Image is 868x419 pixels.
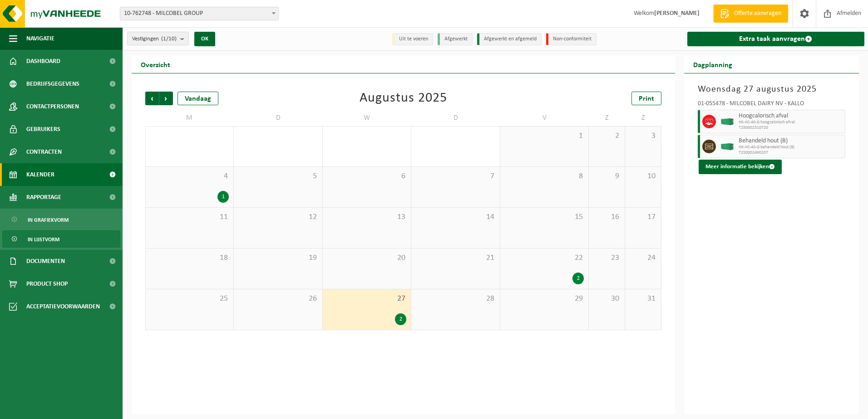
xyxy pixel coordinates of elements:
span: T250002490207 [739,150,843,156]
span: 2 [593,131,620,141]
h2: Dagplanning [684,55,741,73]
span: Gebruikers [26,118,60,141]
span: 22 [505,253,584,263]
span: Behandeld hout (B) [739,137,843,145]
td: D [411,110,500,126]
a: In lijstvorm [2,230,120,248]
span: 12 [238,212,317,222]
span: Volgende [159,92,173,105]
button: Vestigingen(1/10) [127,32,189,45]
li: Uit te voeren [392,33,433,45]
span: In lijstvorm [28,231,59,248]
strong: [PERSON_NAME] [654,10,700,17]
div: 1 [217,191,229,203]
span: 15 [505,212,584,222]
span: 19 [238,253,317,263]
img: HK-XC-40-GN-00 [720,143,734,150]
a: In grafiekvorm [2,211,120,228]
span: Rapportage [26,186,61,209]
span: Offerte aanvragen [732,9,784,18]
span: 5 [238,171,317,181]
span: 10 [630,171,656,181]
button: OK [194,32,215,46]
td: D [234,110,322,126]
span: HK-XC-40-G behandeld hout (B) [739,145,843,150]
span: 8 [505,171,584,181]
span: Vestigingen [132,32,177,46]
span: HK-XC-40-G hoogcalorisch afval [739,120,843,125]
li: Afgewerkt en afgemeld [477,33,542,45]
img: HK-XC-40-GN-00 [720,118,734,125]
div: Vandaag [178,92,218,105]
a: Print [631,92,661,105]
td: V [500,110,589,126]
div: 2 [572,273,584,284]
td: Z [625,110,661,126]
span: 24 [630,253,656,263]
span: Kalender [26,163,54,186]
span: 1 [505,131,584,141]
h3: Woensdag 27 augustus 2025 [698,83,846,96]
a: Extra taak aanvragen [687,32,865,46]
span: 20 [327,253,406,263]
span: 6 [327,171,406,181]
span: Print [639,95,654,102]
span: 17 [630,212,656,222]
span: 18 [150,253,229,263]
span: 21 [416,253,495,263]
span: 9 [593,171,620,181]
span: Contactpersonen [26,95,79,118]
span: 26 [238,294,317,304]
div: 2 [395,313,406,325]
span: Vorige [145,92,159,105]
span: 23 [593,253,620,263]
span: 16 [593,212,620,222]
span: 7 [416,171,495,181]
span: Product Shop [26,273,68,295]
td: W [323,110,411,126]
li: Afgewerkt [438,33,473,45]
li: Non-conformiteit [546,33,597,45]
span: 31 [630,294,656,304]
span: In grafiekvorm [28,211,69,229]
span: Acceptatievoorwaarden [26,295,100,318]
span: 28 [416,294,495,304]
span: Navigatie [26,27,54,50]
span: 27 [327,294,406,304]
button: Meer informatie bekijken [699,160,782,174]
td: M [145,110,234,126]
span: 13 [327,212,406,222]
span: Hoogcalorisch afval [739,112,843,120]
span: T250002510720 [739,125,843,131]
count: (1/10) [161,36,177,42]
span: 3 [630,131,656,141]
span: 4 [150,171,229,181]
span: Contracten [26,141,62,163]
div: 01-055478 - MILCOBEL DAIRY NV - KALLO [698,101,846,110]
span: 10-762748 - MILCOBEL GROUP [120,7,278,20]
td: Z [589,110,625,126]
span: 30 [593,294,620,304]
span: 25 [150,294,229,304]
span: 14 [416,212,495,222]
h2: Overzicht [132,55,179,73]
span: Documenten [26,250,65,273]
span: 29 [505,294,584,304]
span: Bedrijfsgegevens [26,73,79,95]
div: Augustus 2025 [360,92,447,105]
span: 11 [150,212,229,222]
a: Offerte aanvragen [713,5,788,23]
span: Dashboard [26,50,60,73]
